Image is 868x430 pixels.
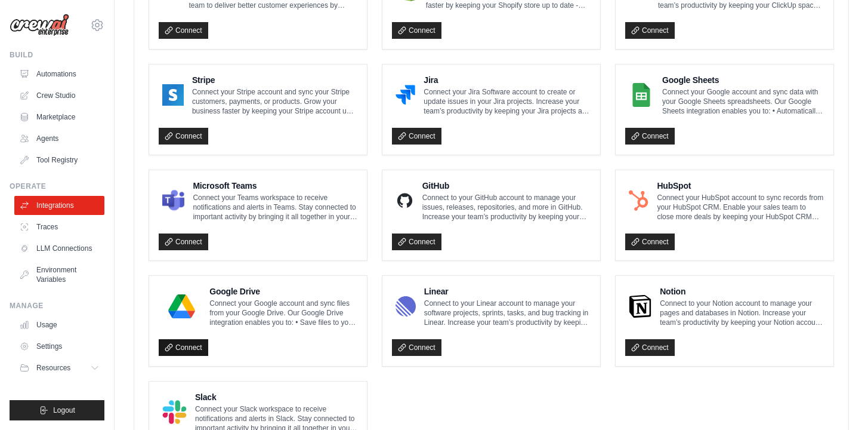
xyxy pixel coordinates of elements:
[424,74,591,86] h4: Jira
[159,339,208,356] a: Connect
[392,339,441,356] a: Connect
[422,193,591,222] p: Connect to your GitHub account to manage your issues, releases, repositories, and more in GitHub....
[10,50,104,60] div: Build
[396,83,415,107] img: Jira Logo
[10,182,104,191] div: Operate
[625,22,675,39] a: Connect
[14,150,104,170] a: Tool Registry
[209,299,357,327] p: Connect your Google account and sync files from your Google Drive. Our Google Drive integration e...
[159,128,208,145] a: Connect
[209,285,357,297] h4: Google Drive
[396,294,416,318] img: Linear Logo
[10,301,104,311] div: Manage
[14,358,104,377] button: Resources
[162,83,184,107] img: Stripe Logo
[629,189,648,213] img: HubSpot Logo
[195,391,357,403] h4: Slack
[14,239,104,258] a: LLM Connections
[625,128,675,145] a: Connect
[14,337,104,356] a: Settings
[660,285,824,297] h4: Notion
[14,64,104,84] a: Automations
[14,196,104,215] a: Integrations
[14,217,104,236] a: Traces
[192,87,357,116] p: Connect your Stripe account and sync your Stripe customers, payments, or products. Grow your busi...
[657,180,824,192] h4: HubSpot
[629,294,651,318] img: Notion Logo
[392,234,441,250] a: Connect
[396,189,414,213] img: GitHub Logo
[662,87,824,116] p: Connect your Google account and sync data with your Google Sheets spreadsheets. Our Google Sheets...
[424,299,591,327] p: Connect to your Linear account to manage your software projects, sprints, tasks, and bug tracking...
[392,128,441,145] a: Connect
[193,180,357,192] h4: Microsoft Teams
[162,189,184,213] img: Microsoft Teams Logo
[14,260,104,289] a: Environment Variables
[14,129,104,148] a: Agents
[159,22,208,39] a: Connect
[657,193,824,222] p: Connect your HubSpot account to sync records from your HubSpot CRM. Enable your sales team to clo...
[14,315,104,334] a: Usage
[625,339,675,356] a: Connect
[808,373,868,430] iframe: Chat Widget
[660,299,824,327] p: Connect to your Notion account to manage your pages and databases in Notion. Increase your team’s...
[392,22,441,39] a: Connect
[162,400,187,424] img: Slack Logo
[662,74,824,86] h4: Google Sheets
[192,74,357,86] h4: Stripe
[14,86,104,105] a: Crew Studio
[193,193,357,222] p: Connect your Teams workspace to receive notifications and alerts in Teams. Stay connected to impo...
[162,294,201,318] img: Google Drive Logo
[159,234,208,250] a: Connect
[629,83,654,107] img: Google Sheets Logo
[10,14,69,36] img: Logo
[10,400,104,420] button: Logout
[14,107,104,127] a: Marketplace
[36,363,70,373] span: Resources
[422,180,591,192] h4: GitHub
[424,285,591,297] h4: Linear
[424,87,591,116] p: Connect your Jira Software account to create or update issues in your Jira projects. Increase you...
[53,406,75,415] span: Logout
[625,234,675,250] a: Connect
